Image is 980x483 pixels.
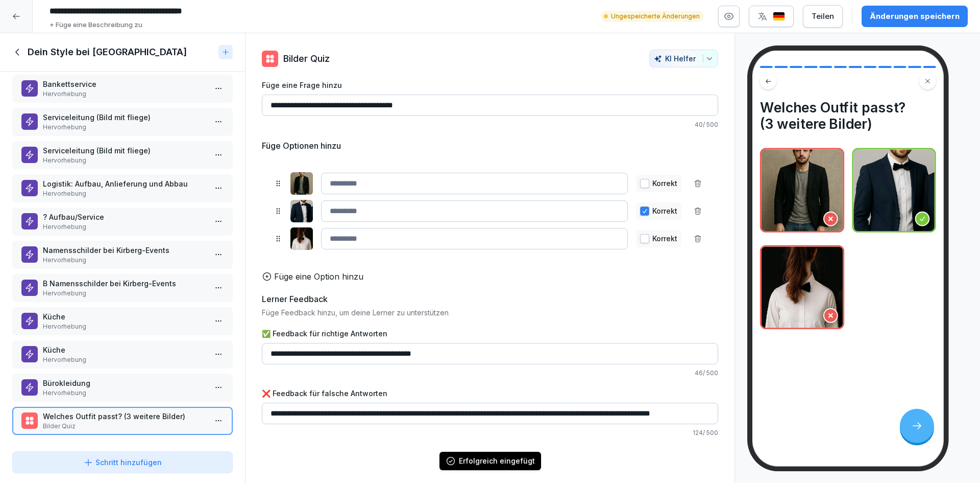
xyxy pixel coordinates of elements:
[43,322,206,331] p: Hervorhebung
[43,178,206,189] p: Logistik: Aufbau, Anlieferung und Abbau
[12,75,233,103] div: BankettserviceHervorhebung
[43,245,206,256] p: Namensschilder bei Kirberg-Events
[12,374,233,402] div: BürokleidungHervorhebung
[12,340,233,369] div: KücheHervorhebung
[812,11,834,22] div: Teilen
[43,411,206,422] p: Welches Outfit passt? (3 weitere Bilder)
[43,123,206,132] p: Hervorhebung
[870,11,960,22] div: Änderungen speichern
[762,149,843,231] img: yuwibir8s0hk75hlpx1hcf12.png
[262,428,718,438] p: 124 / 500
[262,388,718,399] label: ❌ Feedback für falsche Antworten
[12,274,233,302] div: B Namensschilder bei Kirberg-EventsHervorhebung
[43,156,206,165] p: Hervorhebung
[43,289,206,298] p: Hervorhebung
[28,46,187,58] h1: Dein Style bei [GEOGRAPHIC_DATA]
[43,388,206,398] p: Hervorhebung
[43,355,206,364] p: Hervorhebung
[290,172,313,195] img: yuwibir8s0hk75hlpx1hcf12.png
[262,307,718,318] p: Füge Feedback hinzu, um deine Lerner zu unterstützen
[43,189,206,198] p: Hervorhebung
[773,12,785,21] img: de.svg
[262,369,718,378] p: 46 / 500
[43,222,206,232] p: Hervorhebung
[262,120,718,129] p: 40 / 500
[290,227,313,250] img: mxiiqubagvw9j9ggu1xxelxo.png
[652,179,677,188] p: Korrekt
[12,407,233,435] div: Welches Outfit passt? (3 weitere Bilder)Bilder Quiz
[43,311,206,322] p: Küche
[12,241,233,269] div: Namensschilder bei Kirberg-EventsHervorhebung
[283,52,330,65] p: Bilder Quiz
[43,79,206,89] p: Bankettservice
[290,200,313,222] img: fhbtmsynrc8408ire647jmqs.png
[43,378,206,388] p: Bürokleidung
[43,278,206,289] p: B Namensschilder bei Kirberg-Events
[262,328,718,339] label: ✅ Feedback für richtige Antworten
[12,108,233,136] div: Serviceleitung (Bild mit fliege)Hervorhebung
[652,206,677,216] p: Korrekt
[262,140,341,152] h5: Füge Optionen hinzu
[862,6,968,27] button: Änderungen speichern
[853,149,935,231] img: fhbtmsynrc8408ire647jmqs.png
[262,80,718,90] label: Füge eine Frage hinzu
[12,174,233,202] div: Logistik: Aufbau, Anlieferung und AbbauHervorhebung
[12,307,233,335] div: KücheHervorhebung
[43,256,206,265] p: Hervorhebung
[83,457,162,468] div: Schritt hinzufügen
[12,141,233,169] div: Serviceleitung (Bild mit fliege)Hervorhebung
[43,212,206,222] p: ? Aufbau/Service
[611,12,700,21] p: Ungespeicherte Änderungen
[649,50,718,67] button: KI Helfer
[262,293,328,305] h5: Lerner Feedback
[803,5,843,28] button: Teilen
[760,99,936,132] h4: Welches Outfit passt? (3 weitere Bilder)
[43,89,206,99] p: Hervorhebung
[43,112,206,123] p: Serviceleitung (Bild mit fliege)
[43,422,206,431] p: Bilder Quiz
[654,54,714,63] div: KI Helfer
[43,145,206,156] p: Serviceleitung (Bild mit fliege)
[43,344,206,355] p: Küche
[652,234,677,243] p: Korrekt
[12,208,233,236] div: ? Aufbau/ServiceHervorhebung
[459,456,535,466] div: Erfolgreich eingefügt
[12,451,233,473] button: Schritt hinzufügen
[274,270,363,283] p: Füge eine Option hinzu
[762,246,843,328] img: mxiiqubagvw9j9ggu1xxelxo.png
[50,20,142,30] p: + Füge eine Beschreibung zu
